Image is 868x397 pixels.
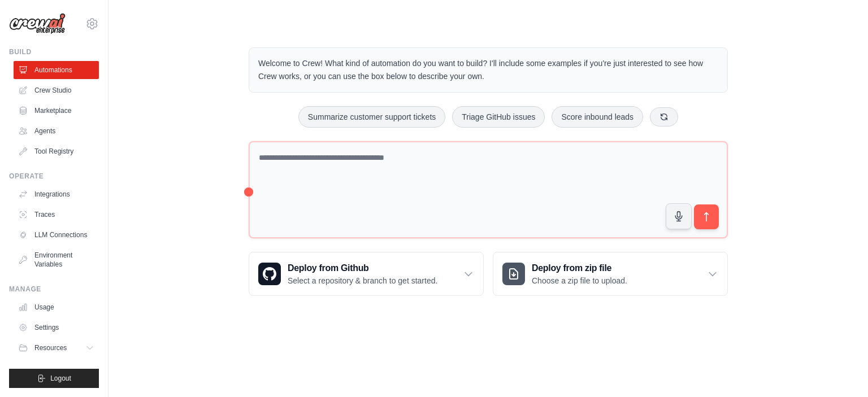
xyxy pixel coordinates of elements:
button: Resources [14,339,99,357]
a: Settings [14,319,99,337]
a: Usage [14,298,99,316]
button: Logout [9,369,99,388]
h3: Deploy from Github [288,261,437,275]
span: Logout [50,374,71,383]
a: Traces [14,206,99,224]
button: Triage GitHub issues [452,106,545,128]
a: Marketplace [14,102,99,120]
a: Environment Variables [14,246,99,273]
p: Choose a zip file to upload. [532,275,627,286]
p: Select a repository & branch to get started. [288,275,437,286]
button: Summarize customer support tickets [298,106,445,128]
a: LLM Connections [14,226,99,244]
a: Agents [14,122,99,140]
h3: Deploy from zip file [532,261,627,275]
div: Operate [9,172,99,181]
img: Logo [9,13,66,34]
button: Score inbound leads [552,106,643,128]
div: Manage [9,285,99,294]
a: Integrations [14,185,99,203]
span: Resources [34,343,67,352]
div: Build [9,47,99,56]
a: Tool Registry [14,142,99,160]
a: Automations [14,61,99,79]
p: Welcome to Crew! What kind of automation do you want to build? I'll include some examples if you'... [258,57,718,83]
a: Crew Studio [14,81,99,99]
